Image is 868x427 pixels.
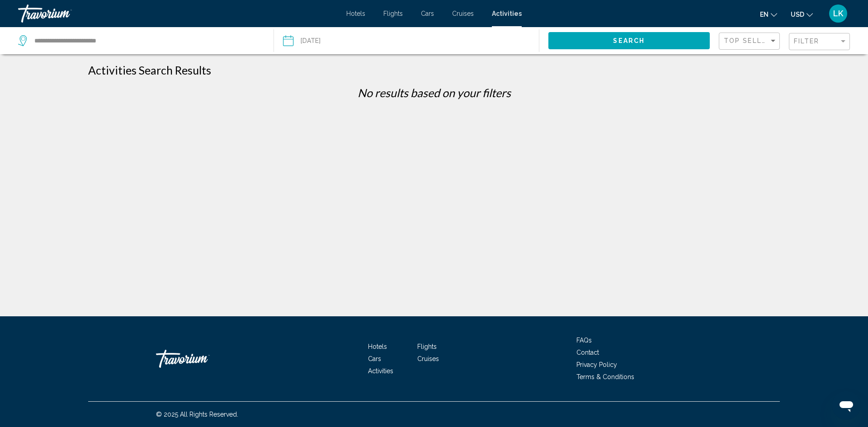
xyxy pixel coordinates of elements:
[452,10,474,17] a: Cruises
[346,10,365,17] a: Hotels
[791,8,813,21] button: Change currency
[724,38,777,45] mat-select: Sort by
[368,355,381,362] a: Cars
[368,367,393,375] a: Activities
[576,337,592,344] a: FAQs
[156,345,246,372] a: Travorium
[760,11,769,18] span: en
[368,343,387,350] a: Hotels
[833,9,843,18] span: LK
[417,343,437,350] a: Flights
[383,10,403,17] a: Flights
[88,63,211,77] h1: Activities Search Results
[576,361,617,368] a: Privacy Policy
[760,8,777,21] button: Change language
[724,37,776,44] span: Top Sellers
[576,349,599,356] a: Contact
[789,33,850,51] button: Filter
[156,411,238,418] span: © 2025 All Rights Reserved.
[84,86,784,99] p: No results based on your filters
[18,5,337,23] a: Travorium
[417,355,439,362] a: Cruises
[548,32,710,49] button: Search
[794,38,820,45] span: Filter
[492,10,522,17] a: Activities
[832,391,861,420] iframe: Кнопка запуска окна обмена сообщениями
[791,11,804,18] span: USD
[613,38,645,45] span: Search
[826,4,850,23] button: User Menu
[576,373,634,380] a: Terms & Conditions
[283,27,538,54] button: Date: Mar 10, 2025
[421,10,434,17] a: Cars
